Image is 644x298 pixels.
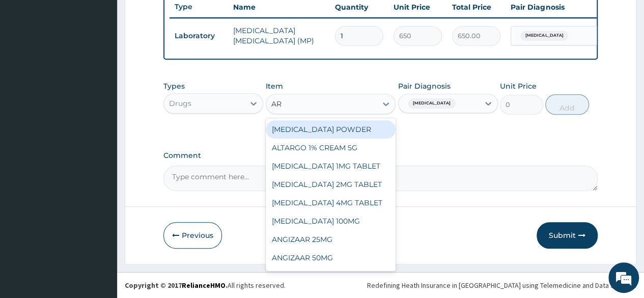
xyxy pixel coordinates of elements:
[163,82,185,91] label: Types
[266,120,396,139] div: [MEDICAL_DATA] POWDER
[163,222,222,249] button: Previous
[266,81,283,91] label: Item
[266,212,396,230] div: [MEDICAL_DATA] 100MG
[520,31,568,41] span: [MEDICAL_DATA]
[5,194,194,229] textarea: Type your message and hit 'Enter'
[53,57,171,70] div: Chat with us now
[228,20,330,51] td: [MEDICAL_DATA] [MEDICAL_DATA] (MP)
[167,5,191,30] div: Minimize live chat window
[408,98,456,109] span: [MEDICAL_DATA]
[19,51,41,76] img: d_794563401_company_1708531726252_794563401
[266,230,396,249] div: ANGIZAAR 25MG
[500,81,537,91] label: Unit Price
[398,81,451,91] label: Pair Diagnosis
[266,194,396,212] div: [MEDICAL_DATA] 4MG TABLET
[59,86,141,189] span: We're online!
[182,281,226,290] a: RelianceHMO
[266,267,396,285] div: ANTARLLERGE [MEDICAL_DATA]
[545,94,589,115] button: Add
[170,26,228,45] td: Laboratory
[266,249,396,267] div: ANGIZAAR 50MG
[266,157,396,175] div: [MEDICAL_DATA] 1MG TABLET
[163,151,598,160] label: Comment
[169,98,191,109] div: Drugs
[266,139,396,157] div: ALTARGO 1% CREAM 5G
[125,281,228,290] strong: Copyright © 2017 .
[266,175,396,194] div: [MEDICAL_DATA] 2MG TABLET
[367,280,636,290] div: Redefining Heath Insurance in [GEOGRAPHIC_DATA] using Telemedicine and Data Science!
[537,222,598,249] button: Submit
[117,272,644,298] footer: All rights reserved.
